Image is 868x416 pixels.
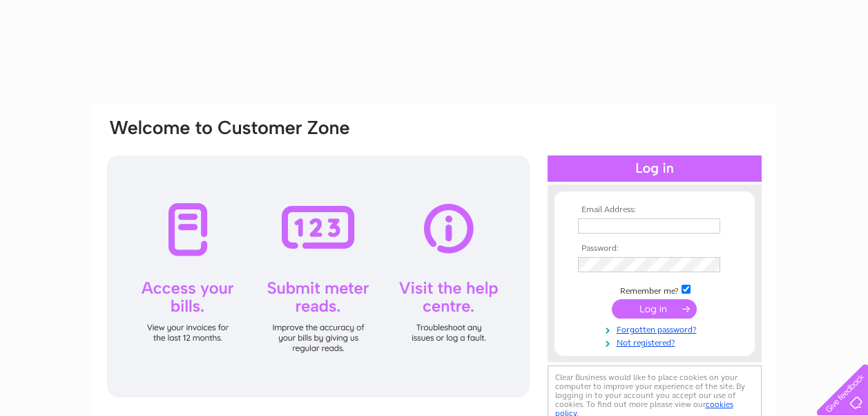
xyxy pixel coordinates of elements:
[575,283,735,296] td: Remember me?
[578,335,735,348] a: Not registered?
[575,244,735,254] th: Password:
[575,205,735,215] th: Email Address:
[612,299,697,319] input: Submit
[578,322,735,335] a: Forgotten password?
